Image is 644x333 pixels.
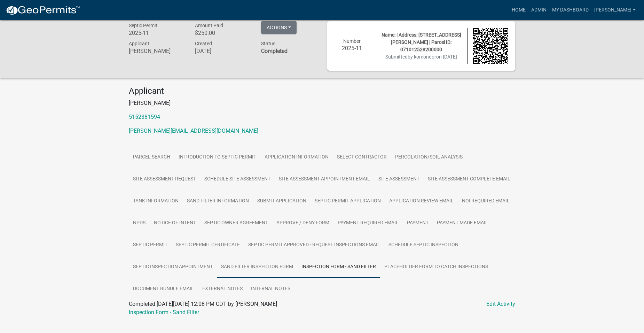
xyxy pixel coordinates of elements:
[174,146,260,169] a: Introduction to Septic Permit
[424,168,515,191] a: Site Assessment Complete Email
[129,86,515,96] h4: Applicant
[200,212,272,234] a: Septic Owner Agreement
[217,256,297,278] a: Sand Filter Inspection Form
[253,190,311,212] a: Submit Application
[384,234,463,256] a: Schedule Septic Inspection
[333,212,403,234] a: Payment Required Email
[198,278,247,300] a: External Notes
[129,278,198,300] a: Document Bundle Email
[129,212,150,234] a: NPDS
[374,168,424,191] a: Site Assessment
[333,146,391,169] a: Select contractor
[129,41,149,46] span: Applicant
[549,3,591,17] a: My Dashboard
[380,256,492,278] a: Placeholder Form to Catch Inspections
[183,190,253,212] a: Sand Filter Information
[275,168,374,191] a: Site Assessment Appointment Email
[129,114,160,120] a: 5152381594
[129,23,157,28] span: Septic Permit
[403,212,433,234] a: Payment
[261,48,288,54] strong: Completed
[385,54,457,60] span: Submitted on [DATE]
[382,32,461,52] span: Name: | Address: [STREET_ADDRESS][PERSON_NAME] | Parcel ID: 071012528200000
[385,190,458,212] a: Application review email
[528,3,549,17] a: Admin
[509,3,528,17] a: Home
[272,212,333,234] a: Approve / Deny Form
[195,30,251,36] h6: $250.00
[195,23,223,28] span: Amount Paid
[591,3,638,17] a: [PERSON_NAME]
[129,168,200,191] a: Site Assessment Request
[391,146,467,169] a: Percolation/Soil Analysis
[473,28,509,64] img: QR code
[150,212,200,234] a: Notice of Intent
[172,234,244,256] a: Septic Permit Certificate
[129,234,172,256] a: Septic Permit
[486,300,515,308] a: Edit Activity
[433,212,492,234] a: Payment Made Email
[129,256,217,278] a: Septic Inspection Appointment
[129,146,174,169] a: Parcel search
[297,256,380,278] a: Inspection Form - Sand Filter
[261,21,297,34] button: Actions
[129,301,277,307] span: Completed [DATE][DATE] 12:08 PM CDT by [PERSON_NAME]
[129,30,184,36] h6: 2025-11
[334,45,370,52] h6: 2025-11
[200,168,275,191] a: Schedule Site Assessment
[260,146,333,169] a: Application Information
[247,278,294,300] a: Internal Notes
[343,38,361,44] span: Number
[261,41,275,46] span: Status
[129,190,183,212] a: Tank Information
[129,99,515,107] p: [PERSON_NAME]
[129,48,184,54] h6: [PERSON_NAME]
[195,41,212,46] span: Created
[408,54,436,60] span: by komondor
[311,190,385,212] a: Septic Permit Application
[458,190,514,212] a: NOI Required Email
[129,309,199,316] a: Inspection Form - Sand Filter
[244,234,384,256] a: Septic Permit Approved - Request Inspections Email
[195,48,251,54] h6: [DATE]
[129,127,258,134] a: [PERSON_NAME][EMAIL_ADDRESS][DOMAIN_NAME]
